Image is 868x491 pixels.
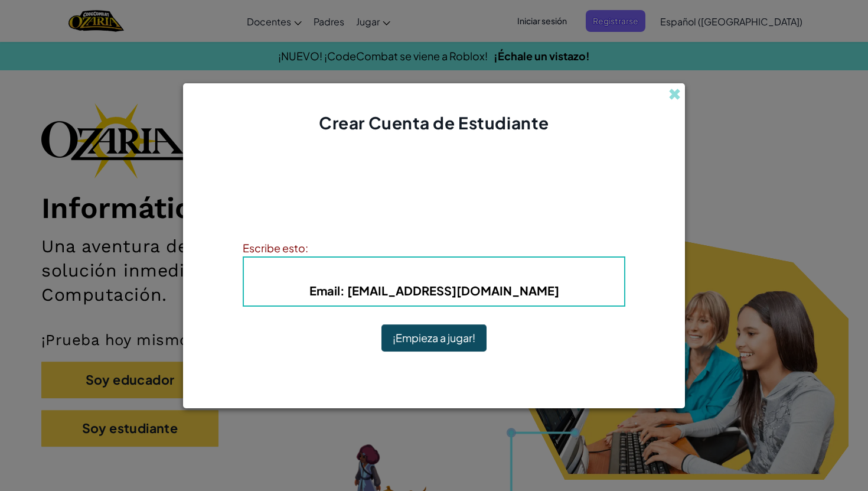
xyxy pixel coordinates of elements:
b: : [PERSON_NAME] [324,265,544,279]
button: ¡Empieza a jugar! [381,324,487,352]
div: Escribe esto: [243,239,625,256]
b: : [EMAIL_ADDRESS][DOMAIN_NAME] [309,283,559,298]
span: Nombre de usuario [324,265,443,279]
span: Email [309,283,340,298]
h4: ¡Cuenta Creada! [384,167,485,185]
p: Escribe tu información para que no la olvides. Tu docente también puede ayudarte a restablecer tu... [243,197,625,225]
span: Crear Cuenta de Estudiante [319,112,549,133]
